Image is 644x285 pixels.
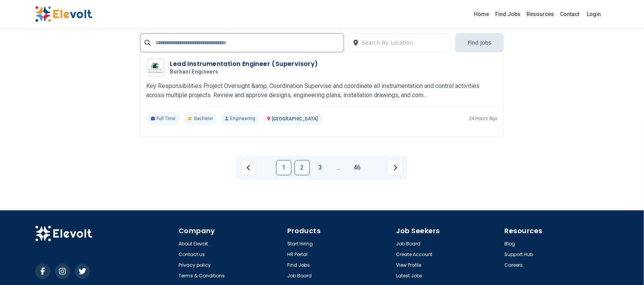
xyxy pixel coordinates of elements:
[179,241,208,247] a: About Elevolt
[287,226,391,236] h4: Products
[469,115,497,122] p: 24 hours ago
[295,160,310,175] a: Page 2
[313,160,328,175] a: Page 3
[396,262,421,268] a: View Profile
[287,241,313,247] a: Start Hiring
[287,251,308,258] a: HR Portal
[505,226,609,236] h4: Resources
[505,262,523,268] a: Careers
[241,160,256,175] a: Previous page
[396,241,420,247] a: Job Board
[557,8,583,20] a: Contact
[241,160,403,175] ul: Pagination
[396,273,422,279] a: Latest Jobs
[179,262,211,268] a: Privacy policy
[493,8,524,20] a: Find Jobs
[349,160,365,175] a: Page 46
[272,116,318,122] span: [GEOGRAPHIC_DATA]
[471,8,493,20] a: Home
[147,112,180,125] p: Full Time
[583,6,606,22] a: Login
[505,241,515,247] a: Blog
[148,60,164,75] img: Burhani Engineers
[35,6,92,22] img: Elevolt
[170,59,318,69] h3: Lead Instrumentation Engineer (Supervisory)
[170,69,219,75] span: Burhani Engineers
[524,8,557,20] a: Resources
[221,112,260,125] p: Engineering
[396,226,500,236] h4: Job Seekers
[287,273,312,279] a: Job Board
[505,251,533,258] a: Support Hub
[179,273,225,279] a: Terms & Conditions
[388,160,403,175] a: Next page
[35,226,92,242] img: Elevolt
[147,58,498,125] a: Burhani EngineersLead Instrumentation Engineer (Supervisory)Burhani EngineersKey Responsibilities...
[179,226,283,236] h4: Company
[287,262,310,268] a: Find Jobs
[396,251,433,258] a: Create Account
[455,33,504,52] button: Find Jobs
[606,248,644,285] iframe: Chat Widget
[147,82,498,100] p: Key Responsibilities Project Oversight &amp; Coordination Supervise and coordinate all instrument...
[276,160,291,175] a: Page 1 is your current page
[179,251,205,258] a: Contact us
[194,115,213,122] span: Bachelor
[331,160,346,175] a: Jump forward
